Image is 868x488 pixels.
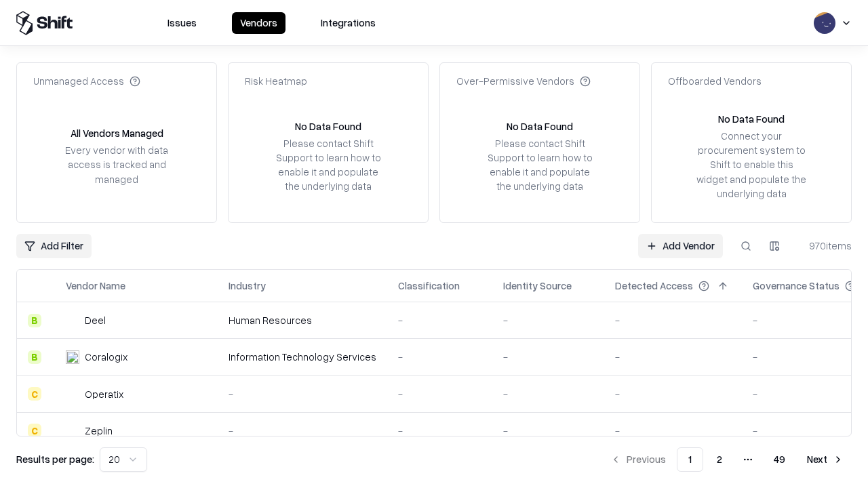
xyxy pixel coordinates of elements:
div: - [615,350,731,364]
button: Integrations [313,12,384,34]
button: Issues [159,12,205,34]
div: Risk Heatmap [245,74,307,88]
div: - [229,387,376,401]
div: Vendor Name [66,279,125,293]
div: C [28,424,41,437]
div: - [398,387,481,401]
div: - [398,313,481,327]
div: - [229,424,376,438]
div: Industry [229,279,266,293]
div: Classification [398,279,460,293]
div: - [503,424,593,438]
div: B [28,314,41,327]
div: Identity Source [503,279,572,293]
p: Results per page: [16,452,94,466]
div: All Vendors Managed [71,126,163,140]
div: Please contact Shift Support to learn how to enable it and populate the underlying data [484,136,596,194]
button: Add Filter [16,234,92,258]
div: Governance Status [753,279,840,293]
div: - [615,424,731,438]
div: - [615,387,731,401]
div: Human Resources [229,313,376,327]
div: Please contact Shift Support to learn how to enable it and populate the underlying data [272,136,384,194]
div: Over-Permissive Vendors [456,74,591,88]
div: - [615,313,731,327]
div: - [503,313,593,327]
button: Vendors [232,12,285,34]
div: Detected Access [615,279,693,293]
div: - [398,350,481,364]
button: 1 [677,447,703,472]
a: Add Vendor [638,234,723,258]
img: Zeplin [66,424,79,437]
div: No Data Found [507,119,573,134]
div: No Data Found [295,119,361,134]
img: Coralogix [66,350,79,364]
img: Operatix [66,387,79,401]
div: Information Technology Services [229,350,376,364]
div: Connect your procurement system to Shift to enable this widget and populate the underlying data [695,129,808,201]
img: Deel [66,314,79,327]
div: - [398,424,481,438]
nav: pagination [602,447,852,472]
div: B [28,350,41,364]
button: 2 [706,447,733,472]
div: Zeplin [85,424,113,438]
div: C [28,387,41,401]
button: 49 [763,447,796,472]
div: Every vendor with data access is tracked and managed [60,143,173,186]
div: Operatix [85,387,123,401]
div: - [503,387,593,401]
button: Next [799,447,852,472]
div: Offboarded Vendors [668,74,762,88]
div: Deel [85,313,106,327]
div: 970 items [797,239,852,253]
div: Unmanaged Access [33,74,140,88]
div: - [503,350,593,364]
div: Coralogix [85,350,127,364]
div: No Data Found [718,112,785,126]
